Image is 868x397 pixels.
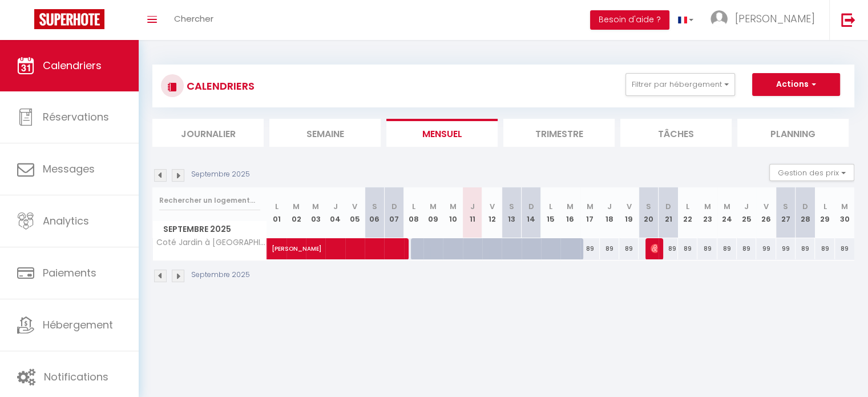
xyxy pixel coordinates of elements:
[678,238,697,259] div: 89
[191,169,250,180] p: Septembre 2025
[567,201,574,212] abbr: M
[275,201,278,212] abbr: L
[503,119,615,147] li: Trimestre
[391,201,397,212] abbr: D
[587,201,594,212] abbr: M
[802,201,808,212] abbr: D
[470,201,475,212] abbr: J
[590,10,669,30] button: Besoin d'aide ?
[659,238,678,259] div: 89
[659,187,678,238] th: 21
[267,187,286,238] th: 01
[823,201,826,212] abbr: L
[764,201,769,212] abbr: V
[152,119,264,147] li: Journalier
[704,201,711,212] abbr: M
[776,187,796,238] th: 27
[541,187,560,238] th: 15
[769,164,854,181] button: Gestion des prix
[560,187,580,238] th: 16
[697,238,717,259] div: 89
[174,13,213,25] span: Chercher
[710,10,728,27] img: ...
[412,201,415,212] abbr: L
[737,119,849,147] li: Planning
[9,5,43,39] button: Ouvrir le widget de chat LiveChat
[43,318,113,332] span: Hébergement
[815,187,834,238] th: 29
[522,187,541,238] th: 14
[744,201,749,212] abbr: J
[619,238,639,259] div: 89
[835,187,854,238] th: 30
[153,221,267,238] span: Septembre 2025
[333,201,338,212] abbr: J
[372,201,377,212] abbr: S
[43,162,95,176] span: Messages
[384,187,403,238] th: 07
[646,201,651,212] abbr: S
[619,187,639,238] th: 19
[528,201,534,212] abbr: D
[463,187,482,238] th: 11
[835,238,854,259] div: 89
[306,187,325,238] th: 03
[620,119,732,147] li: Tâches
[43,266,96,280] span: Paiements
[43,214,89,228] span: Analytics
[325,187,345,238] th: 04
[737,238,756,259] div: 89
[665,201,671,212] abbr: D
[819,346,859,388] iframe: Chat
[44,370,108,384] span: Notifications
[159,190,260,211] input: Rechercher un logement...
[43,58,102,73] span: Calendriers
[717,238,737,259] div: 89
[312,201,319,212] abbr: M
[600,187,619,238] th: 18
[776,238,796,259] div: 99
[686,201,689,212] abbr: L
[841,13,855,27] img: logout
[404,187,423,238] th: 08
[815,238,834,259] div: 89
[482,187,502,238] th: 12
[345,187,365,238] th: 05
[443,187,462,238] th: 10
[697,187,717,238] th: 23
[184,73,255,99] h3: CALENDRIERS
[43,110,109,124] span: Réservations
[651,238,657,259] span: [PERSON_NAME]
[191,270,250,280] p: Septembre 2025
[423,187,443,238] th: 09
[678,187,697,238] th: 22
[365,187,384,238] th: 06
[549,201,552,212] abbr: L
[796,238,815,259] div: 89
[639,187,658,238] th: 20
[293,201,300,212] abbr: M
[430,201,437,212] abbr: M
[352,201,357,212] abbr: V
[735,11,815,26] span: [PERSON_NAME]
[724,201,730,212] abbr: M
[386,119,498,147] li: Mensuel
[286,187,306,238] th: 02
[449,201,456,212] abbr: M
[756,238,776,259] div: 99
[502,187,521,238] th: 13
[717,187,737,238] th: 24
[600,238,619,259] div: 89
[34,9,104,29] img: Super Booking
[783,201,788,212] abbr: S
[155,238,269,247] span: Coté Jardin à [GEOGRAPHIC_DATA][PERSON_NAME]
[796,187,815,238] th: 28
[272,232,455,254] span: [PERSON_NAME]
[607,201,612,212] abbr: J
[267,238,286,260] a: [PERSON_NAME]
[627,201,632,212] abbr: V
[580,187,600,238] th: 17
[490,201,495,212] abbr: V
[752,73,840,96] button: Actions
[737,187,756,238] th: 25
